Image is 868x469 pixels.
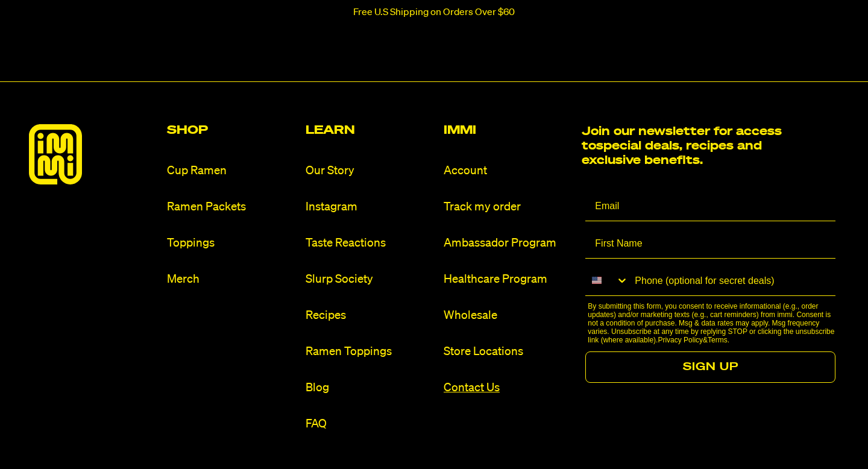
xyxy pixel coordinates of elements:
[167,163,295,179] a: Cup Ramen
[444,235,572,251] a: Ambassador Program
[444,307,572,324] a: Wholesale
[592,275,602,285] img: United States
[29,124,82,184] img: immieats
[629,266,835,295] input: Phone (optional for secret deals)
[444,380,572,396] a: Contact Us
[582,124,790,168] h2: Join our newsletter for access to special deals, recipes and exclusive benefits.
[167,124,295,136] h2: Shop
[306,307,434,324] a: Recipes
[444,163,572,179] a: Account
[167,271,295,288] a: Merch
[658,336,703,344] a: Privacy Policy
[306,416,434,432] a: FAQ
[588,302,839,344] p: By submitting this form, you consent to receive informational (e.g., order updates) and/or market...
[306,344,434,360] a: Ramen Toppings
[167,235,295,251] a: Toppings
[585,228,835,259] input: First Name
[306,124,434,136] h2: Learn
[353,7,515,18] p: Free U.S Shipping on Orders Over $60
[306,163,434,179] a: Our Story
[306,271,434,288] a: Slurp Society
[306,380,434,396] a: Blog
[306,235,434,251] a: Taste Reactions
[167,199,295,215] a: Ramen Packets
[444,199,572,215] a: Track my order
[708,336,728,344] a: Terms
[585,351,835,383] button: SIGN UP
[444,271,572,288] a: Healthcare Program
[444,344,572,360] a: Store Locations
[585,266,629,295] button: Search Countries
[444,124,572,136] h2: Immi
[585,191,835,221] input: Email
[306,199,434,215] a: Instagram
